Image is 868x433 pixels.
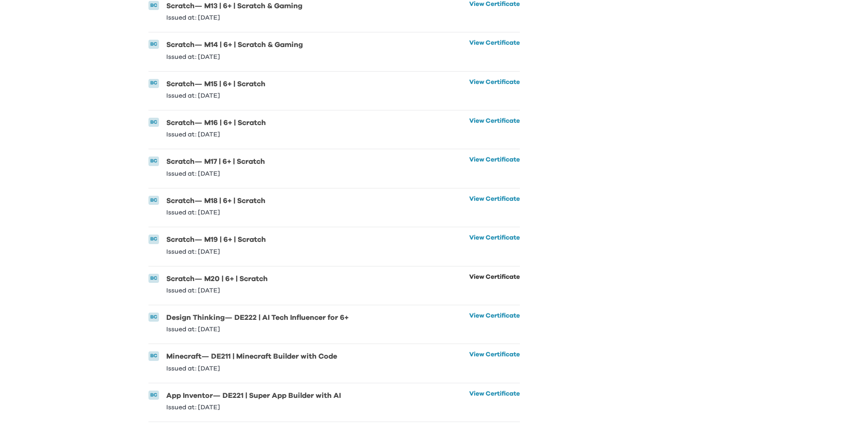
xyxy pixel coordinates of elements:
[166,274,268,284] h6: Scratch — M20 | 6+ | Scratch
[166,15,302,21] p: Issued at: [DATE]
[166,391,341,401] h6: App Inventor — DE221 | Super App Builder with AI
[469,157,520,177] a: View Certificate
[166,249,266,255] p: Issued at: [DATE]
[150,352,157,360] p: BC
[166,171,265,177] p: Issued at: [DATE]
[469,1,520,21] a: View Certificate
[166,351,337,361] h6: Minecraft — DE211 | Minecraft Builder with Code
[150,313,157,321] p: BC
[166,209,265,216] p: Issued at: [DATE]
[150,275,157,282] p: BC
[150,79,157,87] p: BC
[166,131,266,138] p: Issued at: [DATE]
[166,54,303,60] p: Issued at: [DATE]
[469,235,520,255] a: View Certificate
[469,391,520,411] a: View Certificate
[469,351,520,371] a: View Certificate
[166,93,265,99] p: Issued at: [DATE]
[166,118,266,128] h6: Scratch — M16 | 6+ | Scratch
[150,119,157,126] p: BC
[150,41,157,48] p: BC
[166,79,265,89] h6: Scratch — M15 | 6+ | Scratch
[166,326,349,333] p: Issued at: [DATE]
[150,391,157,399] p: BC
[469,118,520,138] a: View Certificate
[150,235,157,243] p: BC
[166,157,265,167] h6: Scratch — M17 | 6+ | Scratch
[166,404,341,411] p: Issued at: [DATE]
[469,79,520,99] a: View Certificate
[166,365,337,372] p: Issued at: [DATE]
[166,196,265,206] h6: Scratch — M18 | 6+ | Scratch
[166,235,266,245] h6: Scratch — M19 | 6+ | Scratch
[469,313,520,333] a: View Certificate
[469,196,520,216] a: View Certificate
[166,40,303,50] h6: Scratch — M14 | 6+ | Scratch & Gaming
[150,157,157,165] p: BC
[469,40,520,60] a: View Certificate
[166,287,268,294] p: Issued at: [DATE]
[166,313,349,323] h6: Design Thinking — DE222 | AI Tech Influencer for 6+
[150,2,157,10] p: BC
[150,197,157,204] p: BC
[469,274,520,294] a: View Certificate
[166,1,302,11] h6: Scratch — M13 | 6+ | Scratch & Gaming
